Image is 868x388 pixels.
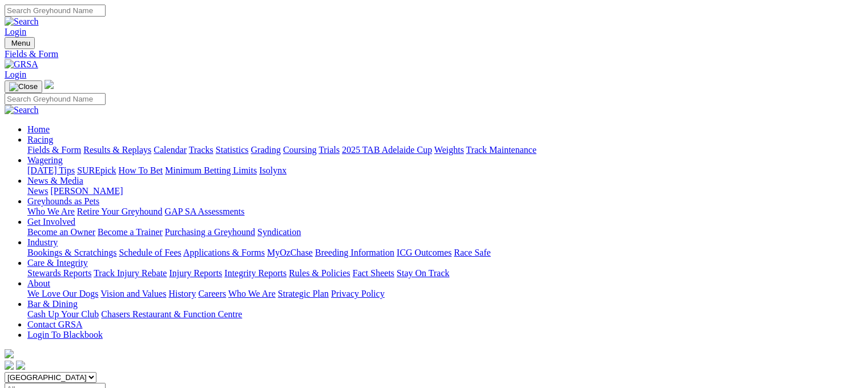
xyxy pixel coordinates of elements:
[27,165,863,176] div: Wagering
[251,145,281,155] a: Grading
[27,196,99,206] a: Greyhounds as Pets
[9,82,38,91] img: Close
[165,207,245,216] a: GAP SA Assessments
[119,165,163,175] a: How To Bet
[183,248,265,257] a: Applications & Forms
[27,217,75,227] a: Get Involved
[165,165,257,175] a: Minimum Betting Limits
[165,227,255,237] a: Purchasing a Greyhound
[27,248,863,258] div: Industry
[119,248,181,257] a: Schedule of Fees
[27,145,81,155] a: Fields & Form
[27,278,50,288] a: About
[27,258,88,268] a: Care & Integrity
[189,145,213,155] a: Tracks
[5,105,39,115] img: Search
[466,145,536,155] a: Track Maintenance
[168,289,196,298] a: History
[45,80,54,89] img: logo-grsa-white.png
[27,289,863,299] div: About
[27,207,75,216] a: Who We Are
[27,309,99,319] a: Cash Up Your Club
[5,5,106,17] input: Search
[27,155,63,165] a: Wagering
[5,349,14,358] img: logo-grsa-white.png
[331,289,385,298] a: Privacy Policy
[169,268,222,278] a: Injury Reports
[27,320,82,329] a: Contact GRSA
[154,145,187,155] a: Calendar
[27,186,48,196] a: News
[5,361,14,370] img: facebook.svg
[11,39,30,47] span: Menu
[5,59,38,70] img: GRSA
[198,289,226,298] a: Careers
[353,268,394,278] a: Fact Sheets
[454,248,490,257] a: Race Safe
[77,165,116,175] a: SUREpick
[318,145,340,155] a: Trials
[267,248,313,257] a: MyOzChase
[98,227,163,237] a: Become a Trainer
[5,80,42,93] button: Toggle navigation
[27,227,863,237] div: Get Involved
[100,289,166,298] a: Vision and Values
[315,248,394,257] a: Breeding Information
[342,145,432,155] a: 2025 TAB Adelaide Cup
[27,268,863,278] div: Care & Integrity
[27,227,95,237] a: Become an Owner
[27,135,53,144] a: Racing
[216,145,249,155] a: Statistics
[27,299,78,309] a: Bar & Dining
[278,289,329,298] a: Strategic Plan
[101,309,242,319] a: Chasers Restaurant & Function Centre
[27,165,75,175] a: [DATE] Tips
[16,361,25,370] img: twitter.svg
[27,207,863,217] div: Greyhounds as Pets
[228,289,276,298] a: Who We Are
[27,186,863,196] div: News & Media
[27,237,58,247] a: Industry
[27,330,103,339] a: Login To Blackbook
[397,268,449,278] a: Stay On Track
[224,268,286,278] a: Integrity Reports
[27,289,98,298] a: We Love Our Dogs
[27,268,91,278] a: Stewards Reports
[27,248,116,257] a: Bookings & Scratchings
[289,268,350,278] a: Rules & Policies
[5,27,26,37] a: Login
[257,227,301,237] a: Syndication
[27,145,863,155] div: Racing
[94,268,167,278] a: Track Injury Rebate
[5,37,35,49] button: Toggle navigation
[77,207,163,216] a: Retire Your Greyhound
[5,49,863,59] a: Fields & Form
[5,70,26,79] a: Login
[259,165,286,175] a: Isolynx
[5,93,106,105] input: Search
[27,176,83,185] a: News & Media
[83,145,151,155] a: Results & Replays
[27,309,863,320] div: Bar & Dining
[283,145,317,155] a: Coursing
[397,248,451,257] a: ICG Outcomes
[27,124,50,134] a: Home
[5,17,39,27] img: Search
[50,186,123,196] a: [PERSON_NAME]
[434,145,464,155] a: Weights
